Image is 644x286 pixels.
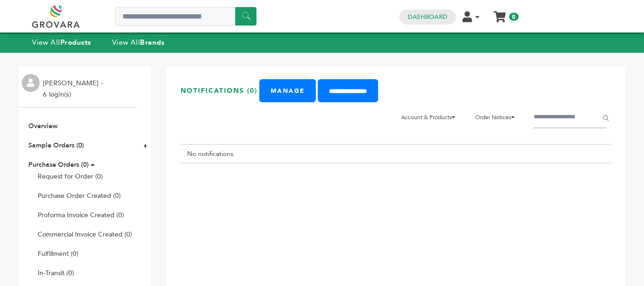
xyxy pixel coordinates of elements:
[38,172,103,181] a: Request for Order (0)
[471,107,525,128] li: Order Notices
[140,38,165,47] strong: Brands
[181,144,611,163] td: No notifications.
[38,269,74,278] a: In-Transit (0)
[28,141,84,150] a: Sample Orders (0)
[28,160,89,169] a: Purchase Orders (0)
[115,7,256,26] input: Search a product or brand...
[112,38,165,47] a: View AllBrands
[43,78,105,100] li: [PERSON_NAME] - 6 login(s)
[60,38,91,47] strong: Products
[38,191,121,200] a: Purchase Order Created (0)
[396,107,466,128] li: Account & Products
[38,249,78,258] a: Fulfillment (0)
[408,13,447,21] a: Dashboard
[28,122,58,131] a: Overview
[181,86,257,95] h3: Notifications (0)
[38,230,132,239] a: Commercial Invoice Created (0)
[38,211,124,220] a: Proforma Invoice Created (0)
[259,79,316,102] a: Manage
[534,107,606,128] input: Filter by keywords
[22,74,40,92] img: profile.png
[32,38,91,47] a: View AllProducts
[495,8,505,18] a: My Cart
[509,13,518,21] span: 0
